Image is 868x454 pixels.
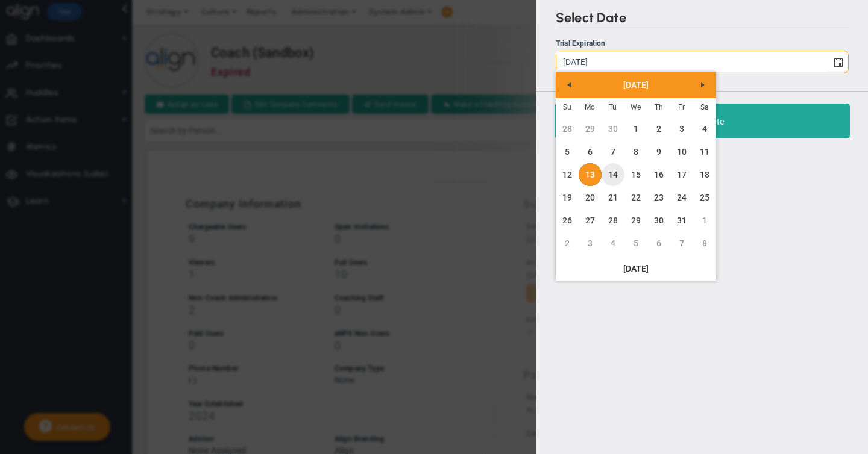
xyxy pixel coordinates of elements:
[624,209,647,232] a: 29
[579,117,602,140] a: 29
[693,98,716,118] th: Saturday
[670,117,693,140] a: 3
[555,104,850,138] button: Set Date
[624,186,647,209] a: 22
[670,140,693,163] a: 10
[556,163,579,186] a: 12
[556,209,579,232] a: 26
[556,98,579,118] th: Sunday
[647,163,670,186] a: 16
[624,117,647,140] a: 1
[602,163,624,186] a: 14
[647,232,670,255] a: 6
[556,186,579,209] a: 19
[828,51,848,72] span: select
[692,74,714,96] a: Next
[670,186,693,209] a: 24
[579,98,602,118] th: Monday
[602,232,624,255] a: 4
[693,209,716,232] a: 1
[579,140,602,163] a: 6
[577,74,694,96] a: [DATE]
[693,117,716,140] a: 4
[602,186,624,209] a: 21
[693,232,716,255] a: 8
[624,232,647,255] a: 5
[602,209,624,232] a: 28
[693,140,716,163] a: 11
[670,163,693,186] a: 17
[579,232,602,255] a: 3
[647,186,670,209] a: 23
[670,209,693,232] a: 31
[647,209,670,232] a: 30
[602,140,624,163] a: 7
[624,140,647,163] a: 8
[647,98,670,118] th: Thursday
[624,163,647,186] a: 15
[602,98,624,118] th: Tuesday
[647,140,670,163] a: 9
[647,117,670,140] a: 2
[579,209,602,232] a: 27
[579,163,602,186] td: Current focused date is Monday, October 13, 2025
[556,39,606,48] span: Trial Expiration
[556,232,579,255] a: 2
[693,163,716,186] a: 18
[556,140,579,163] a: 5
[602,117,624,140] a: 30
[579,163,602,186] a: 13
[693,186,716,209] a: 25
[556,51,828,72] input: Trial Expiration select
[579,186,602,209] a: 20
[556,258,716,279] a: [DATE]
[670,98,693,118] th: Friday
[558,74,580,96] a: Previous
[624,98,647,118] th: Wednesday
[670,232,693,255] a: 7
[556,10,849,28] h2: Select Date
[556,117,579,140] a: 28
